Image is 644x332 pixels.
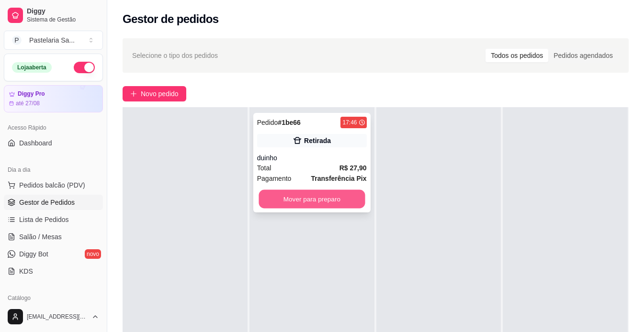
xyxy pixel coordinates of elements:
[4,212,103,227] a: Lista de Pedidos
[4,195,103,210] a: Gestor de Pedidos
[27,16,99,23] span: Sistema de Gestão
[4,31,103,50] button: Select a team
[4,246,103,262] a: Diggy Botnovo
[339,164,367,172] strong: R$ 27,90
[132,50,218,61] span: Selecione o tipo dos pedidos
[342,119,357,126] div: 17:46
[27,7,99,16] span: Diggy
[257,163,271,173] span: Total
[304,136,331,145] div: Retirada
[259,190,365,209] button: Mover para preparo
[257,119,278,126] span: Pedido
[19,180,85,190] span: Pedidos balcão (PDV)
[16,100,40,107] article: até 27/08
[4,135,103,151] a: Dashboard
[4,290,103,306] div: Catálogo
[257,173,292,184] span: Pagamento
[123,11,219,27] h2: Gestor de pedidos
[4,305,103,328] button: [EMAIL_ADDRESS][DOMAIN_NAME]
[130,90,137,97] span: plus
[19,215,69,224] span: Lista de Pedidos
[19,198,75,207] span: Gestor de Pedidos
[19,138,52,148] span: Dashboard
[4,4,103,27] a: DiggySistema de Gestão
[29,35,75,45] div: Pastelaria Sa ...
[311,175,367,182] strong: Transferência Pix
[257,153,367,163] div: duinho
[19,249,48,259] span: Diggy Bot
[12,35,22,45] span: P
[486,49,548,62] div: Todos os pedidos
[141,89,179,99] span: Novo pedido
[4,120,103,135] div: Acesso Rápido
[4,264,103,279] a: KDS
[4,177,103,193] button: Pedidos balcão (PDV)
[123,86,186,101] button: Novo pedido
[19,266,33,276] span: KDS
[12,62,52,73] div: Loja aberta
[4,229,103,244] a: Salão / Mesas
[4,85,103,112] a: Diggy Proaté 27/08
[18,90,45,98] article: Diggy Pro
[4,162,103,177] div: Dia a dia
[278,119,301,126] strong: # 1be66
[27,313,88,321] span: [EMAIL_ADDRESS][DOMAIN_NAME]
[548,49,618,62] div: Pedidos agendados
[74,62,95,73] button: Alterar Status
[19,232,62,242] span: Salão / Mesas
